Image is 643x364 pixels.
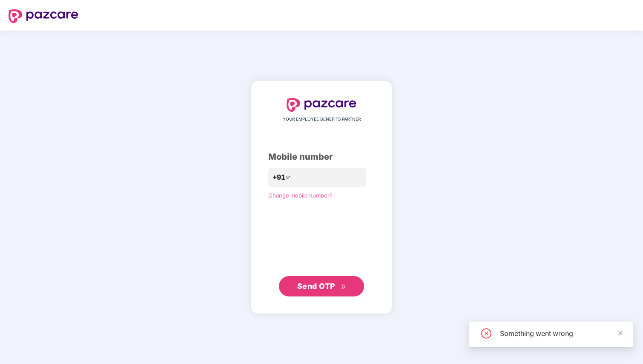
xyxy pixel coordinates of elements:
[287,98,356,112] img: logo
[9,9,78,23] img: logo
[481,328,491,339] span: close-circle
[268,192,333,199] a: Change mobile number?
[285,175,290,180] span: down
[279,276,364,296] button: Send OTPdouble-right
[273,172,285,183] span: +91
[283,116,361,123] span: YOUR EMPLOYEE BENEFITS PARTNER
[341,284,346,290] span: double-right
[297,282,335,291] span: Send OTP
[268,150,375,164] div: Mobile number
[617,330,623,336] span: close
[500,328,623,339] div: Something went wrong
